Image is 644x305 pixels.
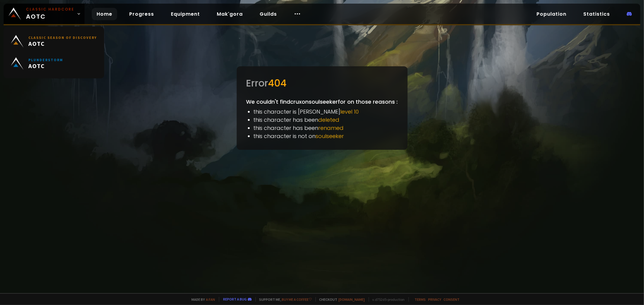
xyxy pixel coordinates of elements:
a: Guilds [255,8,282,20]
span: v. d752d5 - production [369,297,405,302]
span: AOTC [26,7,74,21]
a: Mak'gora [212,8,248,20]
a: Statistics [578,8,615,20]
small: Classic Season of Discovery [28,35,97,40]
span: Support me, [255,297,312,302]
span: Made by [188,297,215,302]
div: We couldn't find crux on soulseeker for on those reasons : [237,66,408,150]
a: Progress [124,8,159,20]
a: PlunderstormAOTC [7,52,101,75]
a: Report a bug [223,297,247,301]
small: Plunderstorm [28,58,63,62]
a: [DOMAIN_NAME] [339,297,365,302]
a: Terms [415,297,426,302]
span: 404 [268,76,287,90]
a: Population [532,8,571,20]
div: Error [246,76,398,90]
a: Classic HardcoreAOTC [4,4,85,24]
span: deleted [319,116,340,124]
small: Classic Hardcore [26,7,74,12]
span: AOTC [28,62,63,70]
span: soulseeker [316,132,344,140]
span: renamed [319,124,344,132]
li: this character has been [254,124,398,132]
li: this character is [PERSON_NAME] [254,108,398,116]
li: this character is not on [254,132,398,140]
a: a fan [206,297,215,302]
li: this character has been [254,116,398,124]
a: Buy me a coffee [282,297,312,302]
span: Checkout [316,297,365,302]
a: Consent [444,297,460,302]
a: Home [92,8,117,20]
a: Equipment [166,8,205,20]
a: Classic Season of DiscoveryAOTC [7,30,101,52]
a: Privacy [428,297,441,302]
span: level 10 [341,108,359,115]
span: AOTC [28,40,97,47]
